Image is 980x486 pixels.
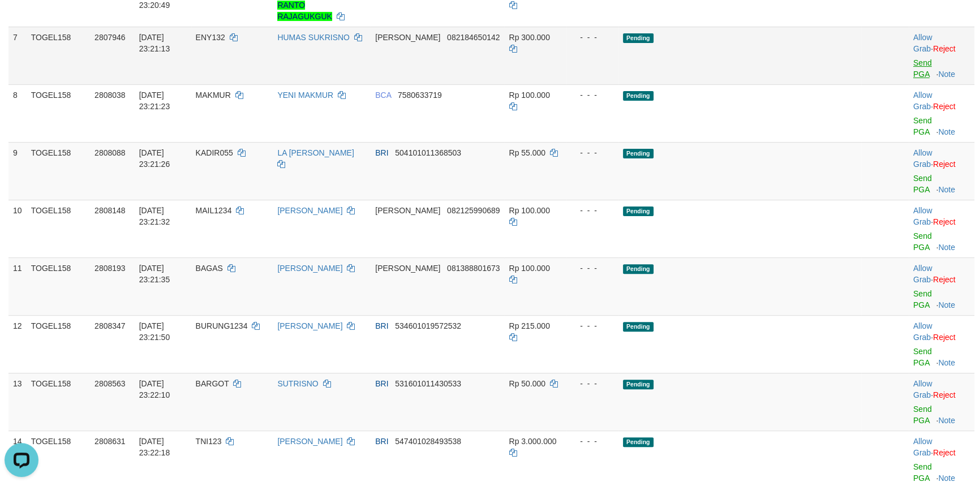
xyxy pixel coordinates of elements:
[139,379,170,399] span: [DATE] 23:22:10
[571,436,614,447] div: - - -
[913,91,933,111] span: ·
[509,91,549,100] span: Rp 100.000
[277,33,350,42] a: HUMAS SUKRISNO
[277,379,318,388] a: SUTRISNO
[139,91,170,111] span: [DATE] 23:21:23
[447,206,500,215] span: Copy 082125990689 to clipboard
[913,174,932,194] a: Send PGA
[139,148,170,169] span: [DATE] 23:21:26
[623,149,654,158] span: Pending
[571,378,614,389] div: - - -
[938,300,955,309] a: Note
[913,437,932,457] a: Allow Grab
[623,207,654,216] span: Pending
[196,264,223,273] span: BAGAS
[938,127,955,136] a: Note
[938,70,955,79] a: Note
[623,437,654,447] span: Pending
[913,347,932,367] a: Send PGA
[909,27,974,84] td: ·
[913,379,933,399] span: ·
[913,437,933,457] span: ·
[509,379,545,388] span: Rp 50.000
[27,373,90,431] td: TOGEL158
[933,333,956,342] a: Reject
[913,58,932,79] a: Send PGA
[913,33,932,53] a: Allow Grab
[196,148,233,157] span: KADIR055
[913,231,932,252] a: Send PGA
[913,462,932,483] a: Send PGA
[938,474,955,483] a: Note
[909,84,974,142] td: ·
[571,263,614,274] div: - - -
[933,217,956,226] a: Reject
[375,206,440,215] span: [PERSON_NAME]
[909,200,974,257] td: ·
[395,321,461,330] span: Copy 534601019572532 to clipboard
[933,390,956,399] a: Reject
[933,44,956,53] a: Reject
[913,116,932,136] a: Send PGA
[623,322,654,332] span: Pending
[277,206,342,215] a: [PERSON_NAME]
[139,437,170,457] span: [DATE] 23:22:18
[933,275,956,284] a: Reject
[933,448,956,457] a: Reject
[277,148,354,157] a: LA [PERSON_NAME]
[913,206,933,226] span: ·
[375,33,440,42] span: [PERSON_NAME]
[623,33,654,43] span: Pending
[913,148,932,169] a: Allow Grab
[571,32,614,43] div: - - -
[196,379,229,388] span: BARGOT
[509,206,549,215] span: Rp 100.000
[938,416,955,425] a: Note
[94,264,126,273] span: 2808193
[27,27,90,84] td: TOGEL158
[277,437,342,446] a: [PERSON_NAME]
[909,315,974,373] td: ·
[277,264,342,273] a: [PERSON_NAME]
[8,142,27,200] td: 9
[447,264,500,273] span: Copy 081388801673 to clipboard
[913,206,932,226] a: Allow Grab
[623,91,654,101] span: Pending
[8,84,27,142] td: 8
[938,358,955,367] a: Note
[571,320,614,332] div: - - -
[447,33,500,42] span: Copy 082184650142 to clipboard
[277,91,333,100] a: YENI MAKMUR
[571,205,614,216] div: - - -
[509,321,549,330] span: Rp 215.000
[27,84,90,142] td: TOGEL158
[139,264,170,284] span: [DATE] 23:21:35
[933,102,956,111] a: Reject
[5,5,38,38] button: Open LiveChat chat widget
[375,148,388,157] span: BRI
[8,200,27,257] td: 10
[913,321,933,342] span: ·
[933,160,956,169] a: Reject
[398,91,442,100] span: Copy 7580633719 to clipboard
[139,321,170,342] span: [DATE] 23:21:50
[509,33,549,42] span: Rp 300.000
[395,437,461,446] span: Copy 547401028493538 to clipboard
[913,264,932,284] a: Allow Grab
[27,200,90,257] td: TOGEL158
[623,264,654,274] span: Pending
[938,243,955,252] a: Note
[8,27,27,84] td: 7
[913,379,932,399] a: Allow Grab
[571,147,614,158] div: - - -
[375,264,440,273] span: [PERSON_NAME]
[196,437,222,446] span: TNI123
[913,148,933,169] span: ·
[94,206,126,215] span: 2808148
[913,33,933,53] span: ·
[196,33,225,42] span: ENY132
[375,91,391,100] span: BCA
[375,321,388,330] span: BRI
[571,89,614,101] div: - - -
[509,148,545,157] span: Rp 55.000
